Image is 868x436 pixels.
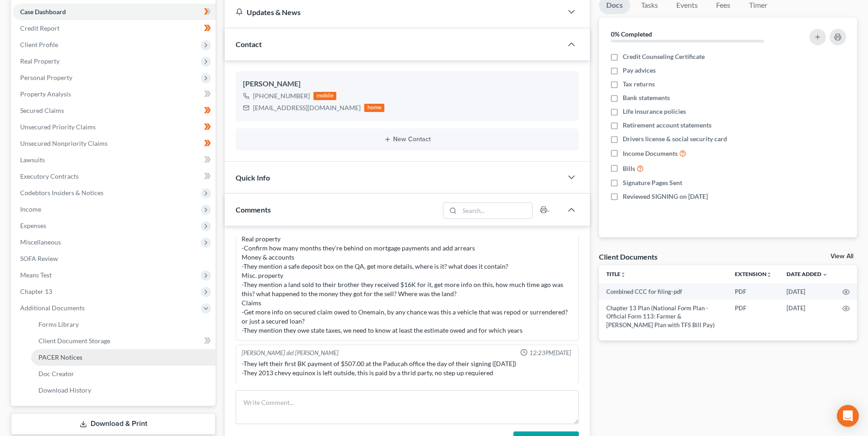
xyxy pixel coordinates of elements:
a: Property Analysis [13,86,216,102]
a: View All [830,253,853,260]
div: Open Intercom Messenger [837,405,859,427]
a: Client Document Storage [31,333,216,349]
div: -They left their first BK payment of $507.00 at the Paducah office the day of their signing ([DAT... [242,359,573,378]
div: [EMAIL_ADDRESS][DOMAIN_NAME] [253,103,361,112]
span: Income Documents [623,149,678,158]
span: Drivers license & social security card [623,134,727,144]
span: Reviewed SIGNING on [DATE] [623,192,708,201]
span: Income [20,205,41,213]
span: Miscellaneous [20,238,61,246]
div: Updates & News [236,7,551,17]
a: Titleunfold_more [606,271,626,277]
span: Codebtors Insiders & Notices [20,189,103,197]
i: unfold_more [766,272,772,277]
a: Secured Claims [13,102,216,119]
span: Executory Contracts [20,172,79,180]
input: Search... [459,203,532,218]
span: SOFA Review [20,255,58,262]
span: Bills [623,164,635,173]
a: SOFA Review [13,250,216,267]
span: Doc Creator [38,370,74,378]
a: Lawsuits [13,152,216,168]
div: Client Documents [599,252,658,261]
span: Secured Claims [20,106,64,114]
td: PDF [728,283,779,300]
td: [DATE] [779,300,835,333]
span: Client Document Storage [38,337,110,345]
span: PACER Notices [38,353,82,361]
span: Unsecured Nonpriority Claims [20,139,108,147]
span: Contact [236,40,262,48]
span: Download History [38,386,91,394]
span: Property Analysis [20,90,71,98]
span: Pay advices [623,66,656,75]
span: Expenses [20,222,46,229]
i: expand_more [822,272,828,277]
span: 12:23PM[DATE] [529,349,571,357]
span: Real Property [20,57,59,65]
a: Case Dashboard [13,4,216,20]
td: Combined CCC for filing-pdf [599,283,728,300]
span: Quick Info [236,173,270,182]
span: Bank statements [623,93,670,102]
td: [DATE] [779,283,835,300]
a: Forms Library [31,316,216,333]
a: Download & Print [11,413,216,435]
span: Tax returns [623,80,655,89]
span: Life insurance policies [623,107,686,116]
span: Signature Pages Sent [623,178,682,187]
a: Date Added expand_more [787,271,828,277]
div: home [364,104,384,112]
i: unfold_more [620,272,626,277]
span: Credit Counseling Certificate [623,52,705,61]
div: [PERSON_NAME] del [PERSON_NAME] [242,349,339,357]
a: Doc Creator [31,366,216,382]
div: [PHONE_NUMBER] [253,91,310,101]
div: Pre-signing notes: Real property -Confirm how many months they're behind on mortgage payments and... [242,225,573,335]
span: Case Dashboard [20,8,66,16]
a: Unsecured Nonpriority Claims [13,135,216,152]
a: Unsecured Priority Claims [13,119,216,135]
a: Credit Report [13,20,216,37]
span: Chapter 13 [20,287,52,295]
td: Chapter 13 Plan (National Form Plan - Official Form 113: Farmer & [PERSON_NAME] Plan with TFS Bil... [599,300,728,333]
div: mobile [313,92,336,100]
a: Extensionunfold_more [735,271,772,277]
span: Means Test [20,271,52,279]
span: Client Profile [20,41,58,48]
span: Unsecured Priority Claims [20,123,96,131]
a: Download History [31,382,216,399]
span: Credit Report [20,24,59,32]
a: Executory Contracts [13,168,216,185]
strong: 0% Completed [611,30,652,38]
span: Retirement account statements [623,121,712,130]
span: Personal Property [20,74,72,81]
button: New Contact [243,136,571,143]
span: Forms Library [38,320,79,328]
span: Additional Documents [20,304,85,312]
span: Comments [236,205,271,214]
td: PDF [728,300,779,333]
a: PACER Notices [31,349,216,366]
span: Lawsuits [20,156,45,164]
div: [PERSON_NAME] [243,79,571,90]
